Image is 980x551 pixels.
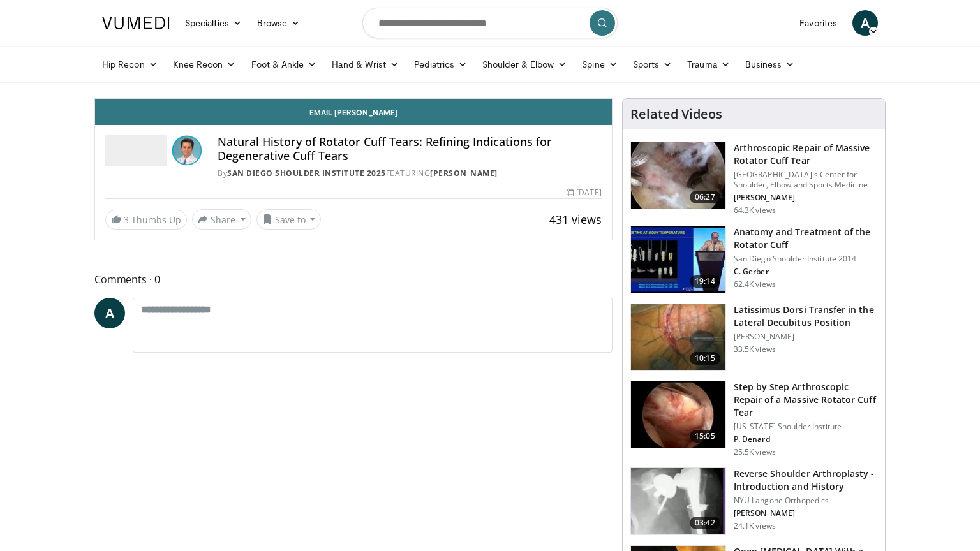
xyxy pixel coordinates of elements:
p: [GEOGRAPHIC_DATA]'s Center for Shoulder, Elbow and Sports Medicine [734,170,877,190]
p: San Diego Shoulder Institute 2014 [734,254,877,264]
a: San Diego Shoulder Institute 2025 [227,168,386,179]
img: Avatar [172,135,202,166]
span: 431 views [549,212,602,227]
a: Hip Recon [94,52,165,77]
img: zucker_4.png.150x105_q85_crop-smart_upscale.jpg [631,468,725,534]
img: 38501_0000_3.png.150x105_q85_crop-smart_upscale.jpg [631,304,725,371]
span: 06:27 [690,191,720,203]
p: 24.1K views [734,521,776,531]
p: [PERSON_NAME] [734,508,877,518]
p: [PERSON_NAME] [734,332,877,342]
h3: Step by Step Arthroscopic Repair of a Massive Rotator Cuff Tear [734,381,877,419]
p: NYU Langone Orthopedics [734,496,877,506]
p: C. Gerber [734,267,877,277]
a: 10:15 Latissimus Dorsi Transfer in the Lateral Decubitus Position [PERSON_NAME] 33.5K views [630,304,877,371]
button: Save to [256,209,322,230]
a: Pediatrics [406,52,475,77]
button: Share [192,209,251,230]
a: Foot & Ankle [244,52,325,77]
img: 58008271-3059-4eea-87a5-8726eb53a503.150x105_q85_crop-smart_upscale.jpg [631,226,725,293]
img: 281021_0002_1.png.150x105_q85_crop-smart_upscale.jpg [631,142,725,209]
a: [PERSON_NAME] [430,168,498,179]
span: 19:14 [690,275,720,288]
h3: Reverse Shoulder Arthroplasty - Introduction and History [734,467,877,493]
span: 15:05 [690,430,720,443]
h4: Related Videos [630,107,722,122]
span: 10:15 [690,352,720,365]
a: Business [738,52,803,77]
a: Spine [574,52,625,77]
div: By FEATURING [218,168,602,179]
img: San Diego Shoulder Institute 2025 [105,135,167,166]
input: Search topics, interventions [362,8,618,38]
a: Browse [249,10,308,36]
h3: Latissimus Dorsi Transfer in the Lateral Decubitus Position [734,304,877,329]
a: Knee Recon [165,52,244,77]
span: 3 [124,214,129,226]
a: Shoulder & Elbow [475,52,574,77]
p: 25.5K views [734,447,776,457]
a: Email [PERSON_NAME] [95,99,612,125]
img: 7cd5bdb9-3b5e-40f2-a8f4-702d57719c06.150x105_q85_crop-smart_upscale.jpg [631,381,725,448]
a: 15:05 Step by Step Arthroscopic Repair of a Massive Rotator Cuff Tear [US_STATE] Shoulder Institu... [630,381,877,457]
a: Sports [625,52,680,77]
a: Hand & Wrist [324,52,406,77]
a: Trauma [679,52,738,77]
a: 06:27 Arthroscopic Repair of Massive Rotator Cuff Tear [GEOGRAPHIC_DATA]'s Center for Shoulder, E... [630,142,877,216]
p: 62.4K views [734,279,776,290]
a: 19:14 Anatomy and Treatment of the Rotator Cuff San Diego Shoulder Institute 2014 C. Gerber 62.4K... [630,226,877,293]
a: A [94,298,125,328]
div: [DATE] [567,187,601,198]
a: Specialties [177,10,249,36]
span: 03:42 [690,517,720,529]
p: [PERSON_NAME] [734,193,877,203]
img: VuMedi Logo [102,17,170,29]
p: P. Denard [734,434,877,444]
h3: Arthroscopic Repair of Massive Rotator Cuff Tear [734,142,877,167]
h4: Natural History of Rotator Cuff Tears: Refining Indications for Degenerative Cuff Tears [218,135,602,163]
a: A [852,10,878,36]
span: Comments 0 [94,271,612,288]
h3: Anatomy and Treatment of the Rotator Cuff [734,226,877,251]
a: 3 Thumbs Up [105,210,187,230]
p: 33.5K views [734,344,776,355]
a: 03:42 Reverse Shoulder Arthroplasty - Introduction and History NYU Langone Orthopedics [PERSON_NA... [630,467,877,535]
p: 64.3K views [734,205,776,216]
a: Favorites [792,10,845,36]
p: [US_STATE] Shoulder Institute [734,422,877,432]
